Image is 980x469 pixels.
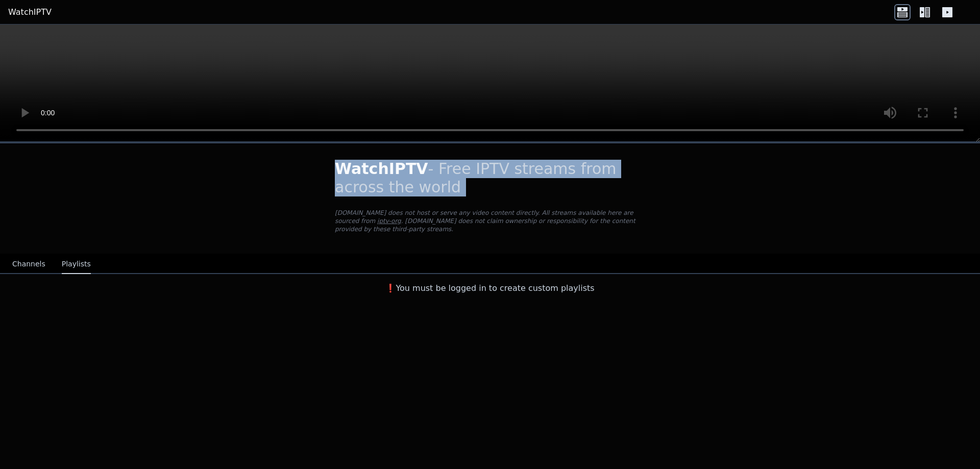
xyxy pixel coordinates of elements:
[62,255,91,274] button: Playlists
[335,209,645,233] p: [DOMAIN_NAME] does not host or serve any video content directly. All streams available here are s...
[335,160,428,178] span: WatchIPTV
[8,6,52,18] a: WatchIPTV
[377,217,401,225] a: iptv-org
[335,160,645,196] h1: - Free IPTV streams from across the world
[318,282,661,294] h3: ❗️You must be logged in to create custom playlists
[12,255,45,274] button: Channels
